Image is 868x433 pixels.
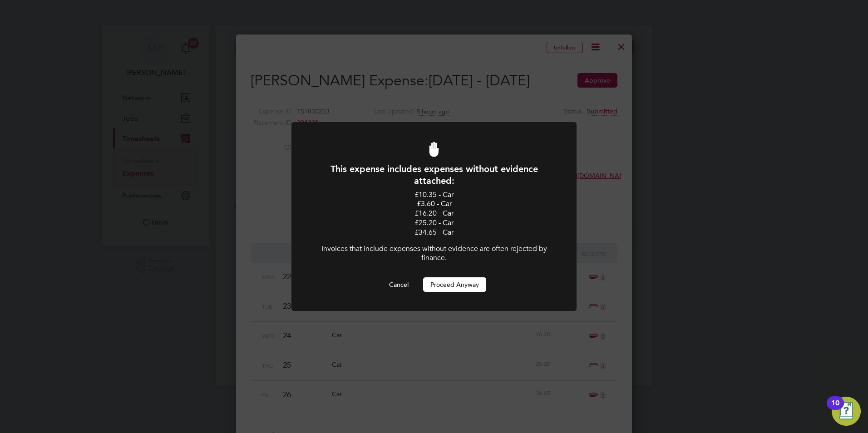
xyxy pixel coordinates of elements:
p: £10.35 - Car £3.60 - Car £16.20 - Car £25.20 - Car £34.65 - Car [316,190,552,237]
div: 10 [831,403,839,415]
button: Cancel [382,277,416,292]
p: Invoices that include expenses without evidence are often rejected by finance. [316,244,552,263]
button: Open Resource Center, 10 new notifications [832,397,861,426]
h1: This expense includes expenses without evidence attached: [316,163,552,187]
button: Proceed Anyway [423,277,486,292]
